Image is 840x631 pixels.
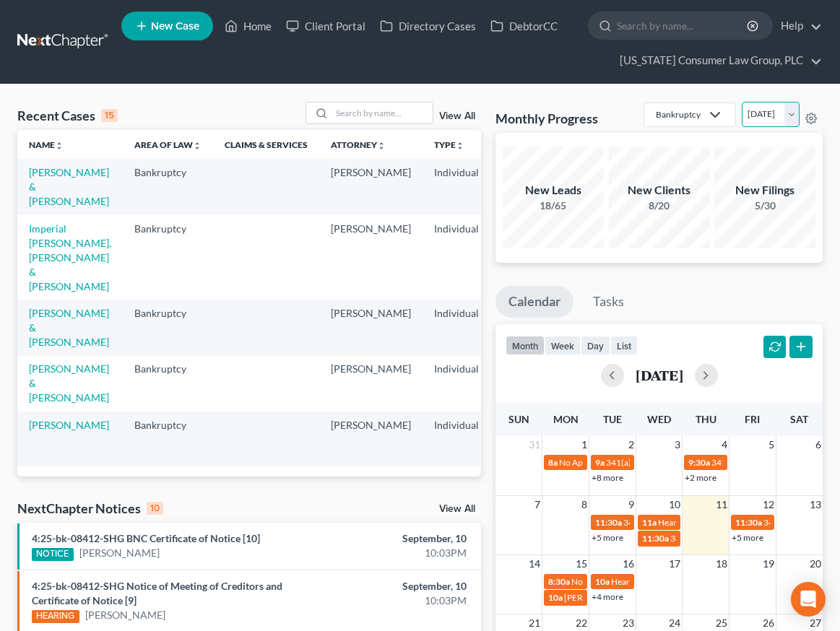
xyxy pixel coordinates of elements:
[423,356,490,412] td: Individual
[814,436,823,453] span: 6
[29,139,64,150] a: Nameunfold_more
[193,142,202,150] i: unfold_more
[673,436,682,453] span: 3
[279,13,373,39] a: Client Portal
[627,496,636,513] span: 9
[714,199,815,213] div: 5/30
[808,555,823,573] span: 20
[642,517,657,528] span: 11a
[623,517,839,528] span: 341(a) meeting for [PERSON_NAME] & [PERSON_NAME]
[580,286,637,318] a: Tasks
[714,182,815,199] div: New Filings
[483,13,565,39] a: DebtorCC
[647,413,671,425] span: Wed
[434,139,464,150] a: Typeunfold_more
[592,532,623,543] a: +5 more
[123,412,213,467] td: Bankruptcy
[580,436,589,453] span: 1
[506,336,545,355] button: month
[29,474,109,515] a: [PERSON_NAME] & [PERSON_NAME]
[714,496,729,513] span: 11
[29,419,109,431] a: [PERSON_NAME]
[574,555,589,573] span: 15
[545,336,581,355] button: week
[319,356,423,412] td: [PERSON_NAME]
[423,412,490,467] td: Individual
[696,413,716,425] span: Thu
[667,496,682,513] span: 10
[101,109,118,122] div: 15
[423,467,490,523] td: Individual
[656,108,701,121] div: Bankruptcy
[564,592,708,603] span: [PERSON_NAME] Arbitration Hearing
[595,457,605,468] span: 9a
[790,413,808,425] span: Sat
[503,199,604,213] div: 18/65
[319,467,423,523] td: [PERSON_NAME]
[767,436,776,453] span: 5
[606,457,745,468] span: 341(a) meeting for [PERSON_NAME]
[32,610,79,623] div: HEARING
[495,286,573,318] a: Calendar
[548,457,558,468] span: 8a
[595,517,622,528] span: 11:30a
[688,457,710,468] span: 9:30a
[609,182,710,199] div: New Clients
[439,504,475,514] a: View All
[319,412,423,467] td: [PERSON_NAME]
[571,576,638,587] span: No Appointments
[147,502,163,515] div: 10
[503,182,604,199] div: New Leads
[85,608,165,622] a: [PERSON_NAME]
[456,142,464,150] i: unfold_more
[612,48,822,74] a: [US_STATE] Consumer Law Group, PLC
[527,555,542,573] span: 14
[332,103,433,123] input: Search by name...
[217,13,279,39] a: Home
[667,555,682,573] span: 17
[17,107,118,124] div: Recent Cases
[609,199,710,213] div: 8/20
[774,13,822,39] a: Help
[527,436,542,453] span: 31
[32,580,282,606] a: 4:25-bk-08412-SHG Notice of Meeting of Creditors and Certificate of Notice [9]
[29,307,109,348] a: [PERSON_NAME] & [PERSON_NAME]
[319,159,423,214] td: [PERSON_NAME]
[55,142,64,150] i: unfold_more
[423,300,490,355] td: Individual
[636,367,683,383] h2: [DATE]
[642,533,669,544] span: 11:30a
[592,591,623,602] a: +4 more
[32,548,74,561] div: NOTICE
[373,13,483,39] a: Directory Cases
[627,436,636,453] span: 2
[331,139,386,150] a: Attorneyunfold_more
[617,12,749,39] input: Search by name...
[151,21,199,32] span: New Case
[548,576,570,587] span: 8:30a
[123,215,213,300] td: Bankruptcy
[423,159,490,214] td: Individual
[213,130,319,159] th: Claims & Services
[423,215,490,300] td: Individual
[580,496,589,513] span: 8
[595,576,610,587] span: 10a
[603,413,622,425] span: Tue
[32,532,260,544] a: 4:25-bk-08412-SHG BNC Certificate of Notice [10]
[791,582,826,617] div: Open Intercom Messenger
[610,336,638,355] button: list
[29,362,109,404] a: [PERSON_NAME] & [PERSON_NAME]
[495,110,598,127] h3: Monthly Progress
[732,532,763,543] a: +5 more
[685,472,716,483] a: +2 more
[377,142,386,150] i: unfold_more
[29,166,109,207] a: [PERSON_NAME] & [PERSON_NAME]
[332,593,467,608] div: 10:03PM
[332,531,467,546] div: September, 10
[123,467,213,523] td: Bankruptcy
[319,215,423,300] td: [PERSON_NAME]
[533,496,542,513] span: 7
[808,496,823,513] span: 13
[123,300,213,355] td: Bankruptcy
[439,111,475,121] a: View All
